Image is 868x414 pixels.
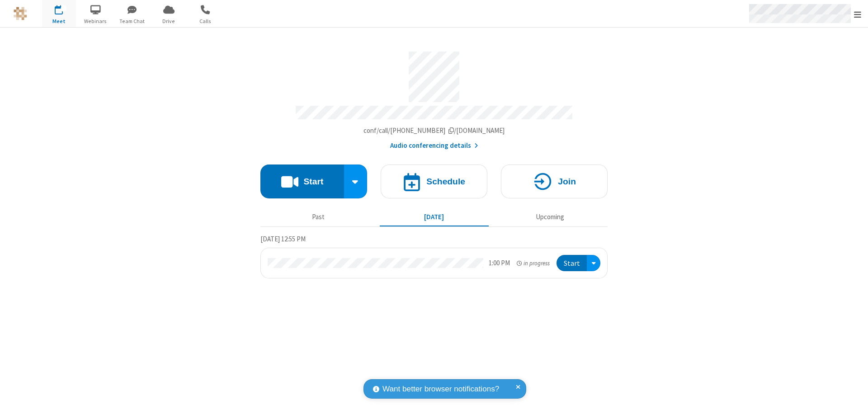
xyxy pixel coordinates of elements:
[845,390,861,408] iframe: Chat
[344,165,368,198] div: Start conference options
[260,45,608,151] section: Account details
[495,208,604,226] button: Upcoming
[426,177,465,186] h4: Schedule
[14,7,27,20] img: QA Selenium DO NOT DELETE OR CHANGE
[363,126,505,136] button: Copy my meeting room linkCopy my meeting room link
[558,177,576,186] h4: Join
[189,17,222,25] span: Calls
[42,17,76,25] span: Meet
[115,17,149,25] span: Team Chat
[381,165,487,198] button: Schedule
[390,141,478,151] button: Audio conferencing details
[260,165,344,198] button: Start
[61,5,67,12] div: 1
[303,177,323,186] h4: Start
[587,255,600,272] div: Open menu
[489,258,510,268] div: 1:00 PM
[260,235,306,243] span: [DATE] 12:55 PM
[264,208,373,226] button: Past
[380,208,489,226] button: [DATE]
[517,259,550,268] em: in progress
[382,383,499,395] span: Want better browser notifications?
[501,165,608,198] button: Join
[152,17,186,25] span: Drive
[363,126,505,135] span: Copy my meeting room link
[557,255,587,272] button: Start
[260,234,608,279] section: Today's Meetings
[79,17,113,25] span: Webinars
